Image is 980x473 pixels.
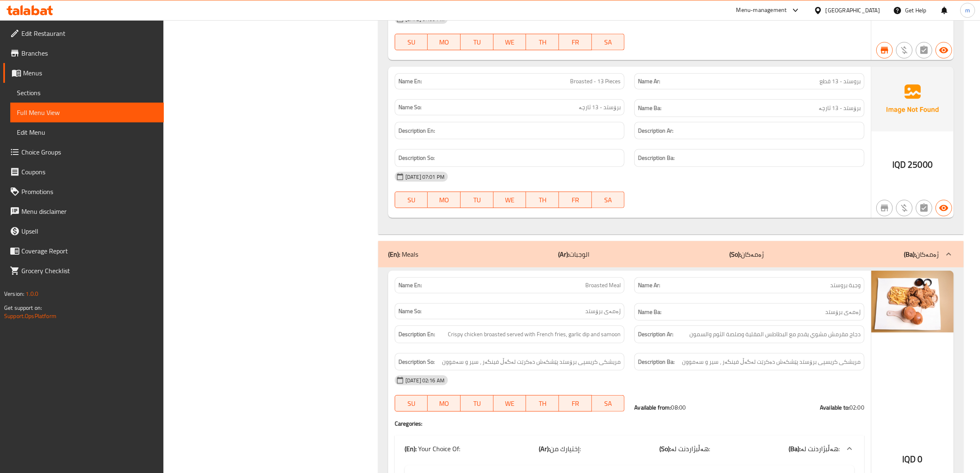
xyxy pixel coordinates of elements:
span: SU [398,194,425,206]
button: Purchased item [896,200,912,216]
span: ژەمەی برۆستد [585,307,621,316]
span: Full Menu View [17,108,157,117]
span: Crispy chicken broasted served with French fries, garlic dip and samoon [448,329,621,340]
span: مریشکی کریسپی برۆستد پێشکەش دەکرێت لەگەڵ فینگەر ، سیر و سەموون [682,357,861,367]
span: Menus [23,68,157,78]
div: (En): Your Choice Of:(Ar):إختيارك من:(So):هەڵبژاردنت لە:(Ba):هەڵبژاردنت لە: [395,436,864,462]
span: 02:00 [850,402,864,413]
button: SU [395,192,428,208]
span: [DATE] 07:01 PM [402,173,448,181]
span: هەڵبژاردنت لە: [801,443,840,455]
span: دجاج مقرمش مشوي يقدم مع البطاطس المقلية وصلصة الثوم والسمون [689,329,861,340]
a: Full Menu View [10,103,164,122]
strong: Description En: [398,126,435,136]
span: [DATE] 02:16 AM [402,377,448,384]
b: (Ar): [539,443,550,455]
button: SU [395,34,428,50]
strong: Description Ba: [638,153,675,163]
a: Support.OpsPlatform [4,311,56,321]
a: Branches [3,43,164,63]
span: FR [562,398,589,410]
strong: Description En: [398,329,435,340]
a: Coupons [3,162,164,182]
button: Available [936,200,952,216]
span: Get support on: [4,302,42,313]
span: Edit Restaurant [21,28,157,38]
a: Choice Groups [3,142,164,162]
button: FR [559,34,592,50]
p: Meals [388,249,418,259]
span: وجبة بروستد [830,281,861,290]
span: SA [595,194,622,206]
strong: Description Ba: [638,357,675,367]
span: برۆستد - 13 ثارچە [819,103,861,113]
button: WE [493,192,526,208]
span: بروستد - 13 قطع [819,77,861,86]
span: Choice Groups [21,147,157,157]
span: TU [464,398,490,410]
span: WE [497,194,523,206]
strong: Available to: [820,402,850,413]
button: WE [493,395,526,412]
span: SU [398,36,425,48]
b: (Ar): [558,248,569,260]
b: (So): [729,248,741,260]
span: Version: [4,288,24,299]
button: MO [428,192,461,208]
span: TH [529,398,556,410]
b: (So): [659,443,671,455]
a: Coverage Report [3,241,164,261]
strong: Name Ba: [638,103,661,113]
a: Promotions [3,182,164,201]
strong: Name En: [398,77,422,86]
strong: Description So: [398,153,435,163]
p: الوجبات [558,249,589,259]
span: Coupons [21,167,157,177]
p: Your Choice Of: [405,444,460,454]
span: 08:00 [671,402,686,413]
strong: Description So: [398,357,435,367]
span: FR [562,194,589,206]
span: إختيارك من: [550,443,581,455]
button: SA [592,395,625,412]
strong: Name En: [398,281,422,290]
b: (Ba): [904,248,916,260]
span: Promotions [21,187,157,197]
span: Sections [17,88,157,98]
span: TH [529,194,556,206]
div: Menu-management [736,5,787,15]
a: Upsell [3,221,164,241]
span: SA [595,398,622,410]
button: MO [428,395,461,412]
span: Grocery Checklist [21,266,157,276]
a: Edit Menu [10,122,164,142]
a: Sections [10,83,164,103]
a: Edit Restaurant [3,23,164,43]
strong: Description Ar: [638,329,673,340]
span: Broasted Meal [585,281,621,290]
a: Grocery Checklist [3,261,164,281]
span: MO [431,36,457,48]
span: Menu disclaimer [21,206,157,216]
span: MO [431,398,457,410]
span: Branches [21,48,157,58]
span: SA [595,36,622,48]
button: SU [395,395,428,412]
strong: Available from: [634,402,671,413]
img: Ae5nvW7+0k+MAAAAAElFTkSuQmCC [871,67,954,131]
span: Broasted - 13 Pieces [570,77,621,86]
span: مریشکی کریسپی برۆستد پێشکەش دەکرێت لەگەڵ فینگەر ، سیر و سەموون [442,357,621,367]
span: MO [431,194,457,206]
button: TH [526,34,559,50]
button: WE [493,34,526,50]
button: SA [592,192,625,208]
button: TU [461,34,493,50]
span: 0 [918,451,923,467]
button: Not has choices [916,200,932,216]
button: Purchased item [896,42,912,59]
strong: Name Ba: [638,307,661,317]
div: [GEOGRAPHIC_DATA] [826,6,880,15]
a: Menus [3,63,164,83]
span: 1.0.0 [26,288,38,299]
strong: Name So: [398,103,421,112]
